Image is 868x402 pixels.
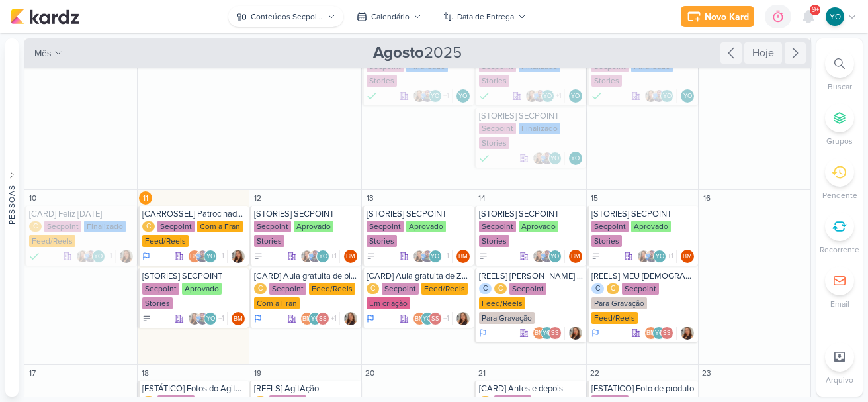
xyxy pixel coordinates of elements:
[660,89,673,103] div: Yasmin Oliveira
[367,209,471,219] div: [STORIES] SECPOINT
[294,221,333,232] div: Aprovado
[413,250,426,263] img: Franciluce Carvalho
[681,6,754,27] button: Novo Kard
[681,327,694,340] div: Responsável: Franciluce Carvalho
[188,312,201,325] img: Franciluce Carvalho
[456,250,470,263] div: Beth Monteiro
[206,254,215,260] p: YO
[26,191,39,205] div: 10
[637,250,650,263] img: Franciluce Carvalho
[26,366,39,379] div: 17
[431,316,439,323] p: SS
[569,327,582,340] div: Responsável: Franciluce Carvalho
[139,366,152,379] div: 18
[479,111,584,121] div: [STORIES] SECPOINT
[681,89,694,103] div: Yasmin Oliveira
[533,327,546,340] div: Beth Monteiro
[188,312,228,325] div: Colaboradores: Franciluce Carvalho, Guilherme Savio, Yasmin Oliveira, Simone Regina Sa
[542,330,551,337] p: YO
[254,221,291,232] div: Secpoint
[479,209,584,219] div: [STORIES] SECPOINT
[588,366,601,379] div: 22
[479,221,516,232] div: Secpoint
[700,366,713,379] div: 23
[120,250,133,263] div: Responsável: Franciluce Carvalho
[367,313,374,324] div: Em Andamento
[644,89,677,103] div: Colaboradores: Franciluce Carvalho, Guilherme Savio, Yasmin Oliveira
[458,93,467,100] p: YO
[826,374,853,386] p: Arquivo
[367,297,410,309] div: Em criação
[84,221,126,232] div: Finalizado
[548,250,562,263] div: Yasmin Oliveira
[591,271,696,281] div: [REELS] MEU DEUS, A SIMONE CAIU
[826,135,853,147] p: Grupos
[413,312,426,325] div: Beth Monteiro
[533,250,565,263] div: Colaboradores: Franciluce Carvalho, Guilherme Savio, Yasmin Oliveira
[251,366,264,379] div: 19
[569,152,582,165] div: Yasmin Oliveira
[76,250,116,263] div: Colaboradores: Franciluce Carvalho, Guilherme Savio, Yasmin Oliveira, Simone Regina Sa
[569,250,582,263] div: Responsável: Beth Monteiro
[254,252,263,261] div: A Fazer
[367,221,404,232] div: Secpoint
[92,250,105,263] div: Yasmin Oliveira
[421,283,468,295] div: Feed/Reels
[479,89,490,103] div: Finalizado
[308,250,322,263] img: Guilherme Savio
[571,254,580,260] p: BM
[479,137,509,149] div: Stories
[569,152,582,165] div: Responsável: Yasmin Oliveira
[413,312,453,325] div: Colaboradores: Beth Monteiro, Yasmin Oliveira, Simone Regina Sa, Paloma Paixão Designer
[533,250,546,263] img: Franciluce Carvalho
[591,383,696,394] div: [ESTATICO] Foto de produto
[494,283,507,294] div: C
[254,383,359,394] div: [REELS] AgitAção
[234,316,243,323] p: BM
[300,312,314,325] div: Beth Monteiro
[591,297,647,309] div: Para Gravação
[120,250,133,263] img: Franciluce Carvalho
[373,42,462,64] span: 2025
[652,327,666,340] div: Yasmin Oliveira
[367,89,377,103] div: Finalizado
[142,251,150,262] div: Em Andamento
[29,235,75,247] div: Feed/Reels
[479,152,490,165] div: Finalizado
[591,89,602,103] div: Finalizado
[346,254,355,260] p: BM
[6,184,18,224] div: Pessoas
[681,89,694,103] div: Responsável: Yasmin Oliveira
[479,271,584,281] div: [REELS] Simone convidando pro evento
[660,327,673,340] div: Simone Regina Sa
[190,254,199,260] p: BM
[828,81,852,93] p: Buscar
[533,327,565,340] div: Colaboradores: Beth Monteiro, Yasmin Oliveira, Simone Regina Sa
[681,250,694,263] div: Responsável: Beth Monteiro
[254,209,359,219] div: [STORIES] SECPOINT
[700,191,713,205] div: 16
[646,330,656,337] p: BM
[705,10,749,24] div: Novo Kard
[254,313,262,324] div: Em Andamento
[541,152,554,165] img: Guilherme Savio
[644,327,658,340] div: Beth Monteiro
[302,316,312,323] p: BM
[548,152,562,165] div: Yasmin Oliveira
[5,38,19,397] button: Pessoas
[142,271,247,281] div: [STORIES] SECPOINT
[232,312,245,325] div: Beth Monteiro
[541,327,554,340] div: Yasmin Oliveira
[541,89,554,103] div: Yasmin Oliveira
[373,43,424,62] strong: Agosto
[683,93,692,100] p: YO
[550,156,559,162] p: YO
[456,250,470,263] div: Responsável: Beth Monteiro
[182,283,222,295] div: Aprovado
[232,250,245,263] img: Franciluce Carvalho
[363,366,376,379] div: 20
[319,316,327,323] p: SS
[479,283,492,294] div: C
[533,152,546,165] img: Franciluce Carvalho
[816,49,863,93] li: Ctrl + F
